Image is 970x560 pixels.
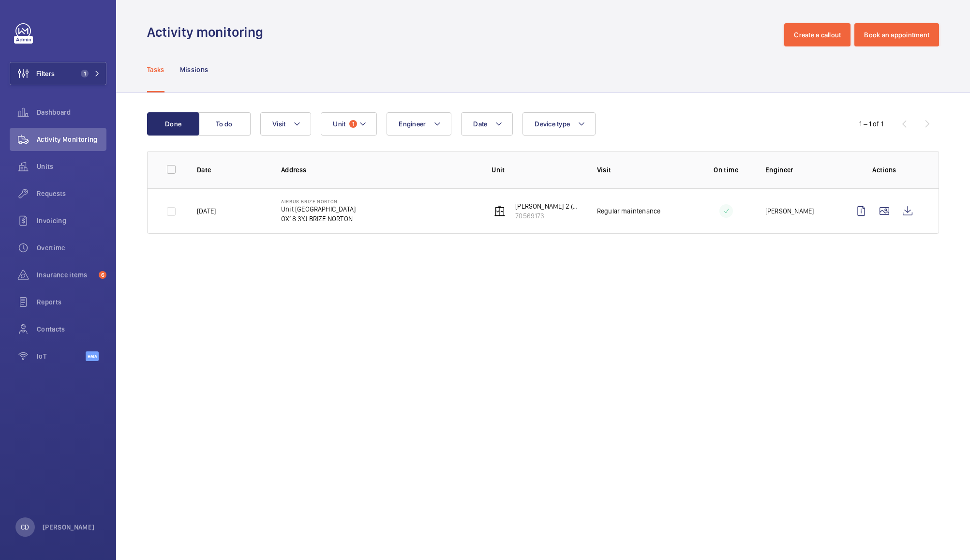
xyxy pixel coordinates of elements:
p: [DATE] [197,206,216,216]
button: To do [198,112,251,136]
span: Invoicing [37,216,106,226]
span: Engineer [399,120,426,128]
button: Engineer [387,112,451,136]
button: Unit1 [321,112,377,136]
p: Tasks [147,65,164,75]
button: Create a callout [784,23,851,46]
span: 6 [99,271,106,279]
p: OX18 3YJ BRIZE NORTON [281,214,356,224]
p: CD [21,522,29,532]
p: Unit [GEOGRAPHIC_DATA] [281,204,356,214]
p: [PERSON_NAME] [765,206,814,216]
span: Date [473,120,487,128]
p: On time [702,165,750,175]
span: Units [37,162,106,171]
p: [PERSON_NAME] 2 (Hangar MLSF)] [515,201,582,211]
span: 1 [349,120,357,128]
p: Engineer [765,165,834,175]
span: Insurance items [37,270,95,280]
button: Book an appointment [854,23,939,46]
span: Unit [333,120,345,128]
div: 1 – 1 of 1 [859,119,883,129]
button: Date [461,112,513,136]
p: Unit [492,165,582,175]
span: Reports [37,297,106,307]
button: Filters1 [10,62,106,85]
button: Device type [522,112,596,136]
p: Date [197,165,266,175]
span: Contacts [37,324,106,334]
span: Dashboard [37,107,106,117]
span: Device type [535,120,570,128]
span: Overtime [37,243,106,253]
span: Visit [272,120,285,128]
span: Activity Monitoring [37,135,106,144]
span: Filters [36,69,55,78]
span: Beta [86,351,99,361]
span: 1 [81,70,89,77]
button: Visit [260,112,311,136]
img: elevator.svg [494,205,506,217]
p: [PERSON_NAME] [43,522,95,532]
h1: Activity monitoring [147,23,269,41]
p: Actions [850,165,919,175]
p: Airbus Brize Norton [281,198,356,204]
p: Missions [180,65,209,75]
p: 70569173 [515,211,582,221]
p: Visit [597,165,687,175]
span: IoT [37,351,86,361]
span: Requests [37,189,106,198]
button: Done [147,112,199,136]
p: Address [281,165,476,175]
p: Regular maintenance [597,206,660,216]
